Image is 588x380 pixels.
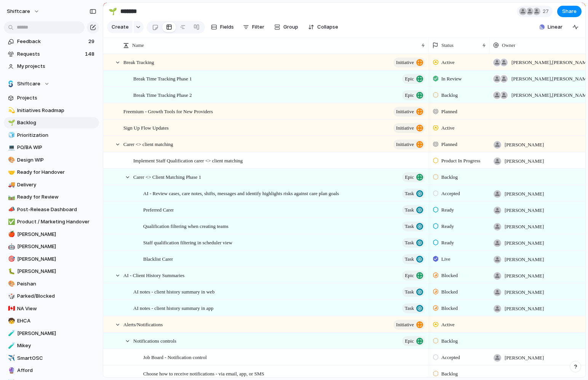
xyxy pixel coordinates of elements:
[4,191,99,203] div: 🛤️Ready for Review
[536,21,566,33] button: Linear
[7,8,30,15] span: shiftcare
[17,268,96,275] span: [PERSON_NAME]
[8,366,13,375] div: 🔮
[123,320,163,329] span: Alerts/Notifications
[505,354,544,362] span: [PERSON_NAME]
[505,223,544,231] span: [PERSON_NAME]
[8,106,13,115] div: 💫
[7,280,14,288] button: 🎨
[4,61,99,72] a: My projects
[393,107,425,117] button: initiative
[4,92,99,104] a: Projects
[441,255,451,263] span: Live
[402,254,425,264] button: Task
[4,353,99,364] div: ✈️SmartOSC
[208,21,237,33] button: Fields
[7,131,14,139] button: 🧊
[7,156,14,164] button: 🎨
[396,319,414,330] span: initiative
[109,6,117,16] div: 🌱
[143,254,173,263] span: Blacklist Carer
[8,143,13,152] div: 💻
[4,290,99,302] div: 🎲Parked/Blocked
[123,107,213,115] span: Freemium - Growth Tools for New Providers
[405,221,414,232] span: Task
[112,23,129,31] span: Create
[4,142,99,153] div: 💻PO/BA WIP
[441,288,458,296] span: Blocked
[543,8,551,15] span: 27
[393,58,425,67] button: initiative
[441,190,460,197] span: Accepted
[405,172,414,183] span: Epic
[405,303,414,314] span: Task
[143,369,264,378] span: Choose how to receive notifications - via email, app, or SMS
[4,154,99,166] div: 🎨Design WIP
[7,231,14,238] button: 🍎
[17,50,83,58] span: Requests
[17,168,96,176] span: Ready for Handover
[17,317,96,325] span: EHCA
[252,23,264,31] span: Filter
[505,157,544,165] span: [PERSON_NAME]
[441,354,460,361] span: Accepted
[405,74,414,84] span: Epic
[505,289,544,296] span: [PERSON_NAME]
[4,179,99,191] div: 🚚Delivery
[4,48,99,60] a: Requests148
[4,216,99,228] a: ✅Product / Marketing Handover
[562,8,577,15] span: Share
[441,59,455,66] span: Active
[441,223,454,230] span: Ready
[4,328,99,339] a: 🧪[PERSON_NAME]
[505,141,544,149] span: [PERSON_NAME]
[8,342,13,350] div: 🧪
[402,221,425,231] button: Task
[441,141,457,148] span: Planned
[405,90,414,101] span: Epic
[8,267,13,276] div: 🐛
[557,6,582,17] button: Share
[4,36,99,47] a: Feedback29
[17,80,40,88] span: Shiftcare
[17,280,96,288] span: Peishan
[123,123,169,132] span: Sign Up Flow Updates
[7,107,14,114] button: 💫
[133,336,176,345] span: Notifications controls
[4,167,99,178] a: 🤝Ready for Handover
[4,204,99,215] a: 📣Post-Release Dashboard
[405,188,414,199] span: Task
[17,144,96,151] span: PO/BA WIP
[441,272,458,279] span: Blocked
[402,271,425,281] button: Epic
[505,239,544,247] span: [PERSON_NAME]
[17,181,96,189] span: Delivery
[17,354,96,362] span: SmartOSC
[240,21,267,33] button: Filter
[8,279,13,288] div: 🎨
[17,131,96,139] span: Prioritization
[502,42,515,49] span: Owner
[396,139,414,150] span: initiative
[402,172,425,182] button: Epic
[7,181,14,189] button: 🚚
[8,131,13,139] div: 🧊
[7,218,14,226] button: ✅
[123,139,173,148] span: Carer <> client matching
[4,266,99,277] a: 🐛[PERSON_NAME]
[441,157,481,165] span: Product In Progress
[402,303,425,313] button: Task
[8,205,13,214] div: 📣
[8,329,13,338] div: 🧪
[4,340,99,351] a: 🧪Mikey
[132,42,144,49] span: Name
[17,94,96,102] span: Projects
[88,38,96,45] span: 29
[17,119,96,127] span: Backlog
[143,189,339,197] span: AI - Review cases, care notes, shifts, messages and identify highlights risks against care plan g...
[4,315,99,327] a: 🧒EHCA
